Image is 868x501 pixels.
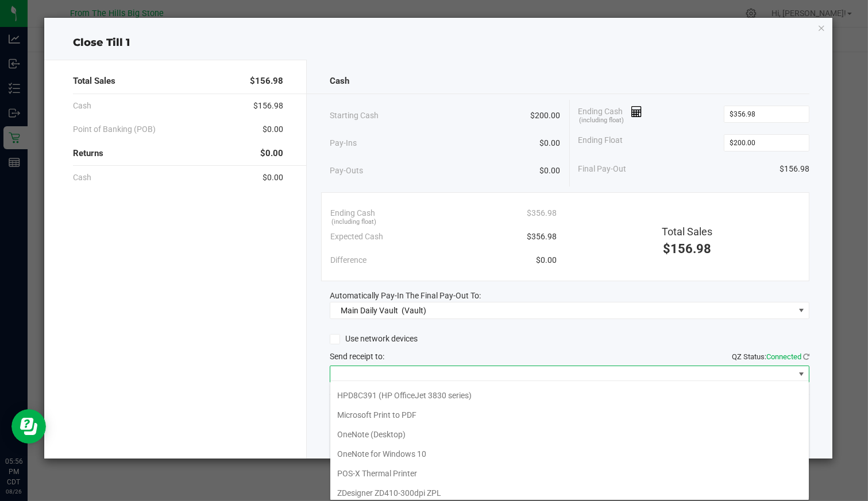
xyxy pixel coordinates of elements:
[73,100,91,112] span: Cash
[250,75,283,88] span: $156.98
[402,306,426,315] span: (Vault)
[11,409,46,444] iframe: Resource center
[330,464,809,483] li: POS-X Thermal Printer
[531,110,561,122] span: $200.00
[578,163,627,175] span: Final Pay-Out
[330,231,383,243] span: Expected Cash
[330,254,367,266] span: Difference
[73,172,91,184] span: Cash
[766,352,801,361] span: Connected
[527,207,557,219] span: $356.98
[330,444,809,464] li: OneNote for Windows 10
[330,425,809,444] li: OneNote (Desktop)
[330,333,418,345] label: Use network devices
[73,141,283,166] div: Returns
[341,306,398,315] span: Main Daily Vault
[263,172,283,184] span: $0.00
[73,75,115,88] span: Total Sales
[330,137,357,149] span: Pay-Ins
[663,242,711,256] span: $156.98
[662,226,712,238] span: Total Sales
[330,291,481,300] span: Automatically Pay-In The Final Pay-Out To:
[578,106,643,123] span: Ending Cash
[579,116,624,126] span: (including float)
[260,147,283,160] span: $0.00
[330,207,375,219] span: Ending Cash
[330,110,379,122] span: Starting Cash
[253,100,283,112] span: $156.98
[330,165,363,177] span: Pay-Outs
[578,134,623,152] span: Ending Float
[732,352,809,361] span: QZ Status:
[330,386,809,405] li: HPD8C391 (HP OfficeJet 3830 series)
[44,35,832,51] div: Close Till 1
[527,231,557,243] span: $356.98
[536,254,557,266] span: $0.00
[780,163,809,175] span: $156.98
[540,137,561,149] span: $0.00
[330,352,384,361] span: Send receipt to:
[331,218,376,227] span: (including float)
[330,75,349,88] span: Cash
[330,405,809,425] li: Microsoft Print to PDF
[73,123,156,135] span: Point of Banking (POB)
[540,165,561,177] span: $0.00
[263,123,283,135] span: $0.00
